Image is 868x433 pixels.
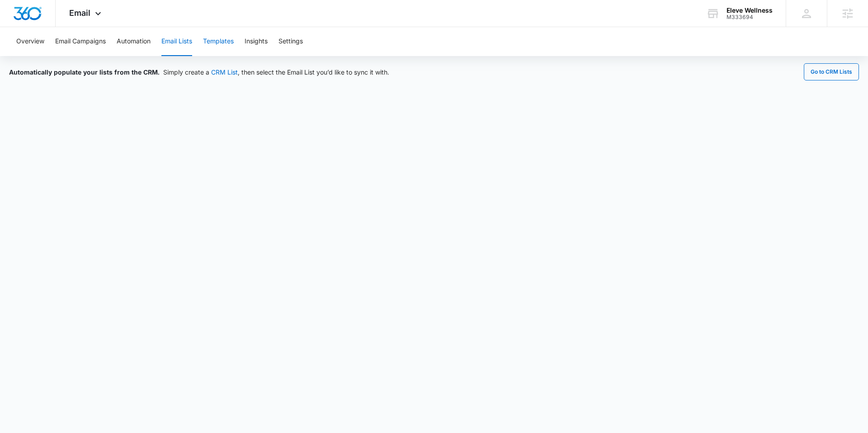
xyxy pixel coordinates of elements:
div: account name [726,7,773,14]
span: Email [69,8,90,18]
div: Simply create a , then select the Email List you’d like to sync it with. [9,67,389,77]
button: Settings [278,27,303,56]
span: Automatically populate your lists from the CRM. [9,68,160,76]
button: Overview [16,27,44,56]
button: Templates [203,27,234,56]
a: CRM List [211,68,238,76]
div: account id [726,14,773,20]
button: Email Campaigns [55,27,106,56]
button: Automation [117,27,151,56]
button: Go to CRM Lists [804,63,859,80]
button: Insights [245,27,268,56]
button: Email Lists [161,27,192,56]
